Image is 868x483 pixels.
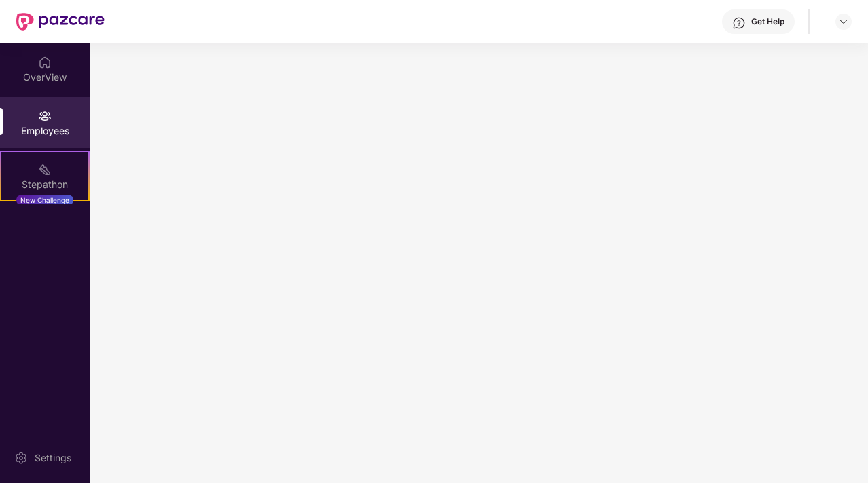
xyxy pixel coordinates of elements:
div: New Challenge [16,195,73,206]
img: svg+xml;base64,PHN2ZyBpZD0iSGVscC0zMngzMiIgeG1sbnM9Imh0dHA6Ly93d3cudzMub3JnLzIwMDAvc3ZnIiB3aWR0aD... [732,16,746,30]
div: Settings [31,451,75,465]
img: svg+xml;base64,PHN2ZyBpZD0iSG9tZSIgeG1sbnM9Imh0dHA6Ly93d3cudzMub3JnLzIwMDAvc3ZnIiB3aWR0aD0iMjAiIG... [38,56,52,69]
img: New Pazcare Logo [16,13,105,31]
img: svg+xml;base64,PHN2ZyBpZD0iRHJvcGRvd24tMzJ4MzIiIHhtbG5zPSJodHRwOi8vd3d3LnczLm9yZy8yMDAwL3N2ZyIgd2... [838,16,849,27]
img: svg+xml;base64,PHN2ZyBpZD0iRW1wbG95ZWVzIiB4bWxucz0iaHR0cDovL3d3dy53My5vcmcvMjAwMC9zdmciIHdpZHRoPS... [38,109,52,123]
div: Stepathon [1,178,88,191]
img: svg+xml;base64,PHN2ZyBpZD0iU2V0dGluZy0yMHgyMCIgeG1sbnM9Imh0dHA6Ly93d3cudzMub3JnLzIwMDAvc3ZnIiB3aW... [14,451,28,465]
div: Get Help [751,16,784,27]
img: svg+xml;base64,PHN2ZyB4bWxucz0iaHR0cDovL3d3dy53My5vcmcvMjAwMC9zdmciIHdpZHRoPSIyMSIgaGVpZ2h0PSIyMC... [38,163,52,176]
